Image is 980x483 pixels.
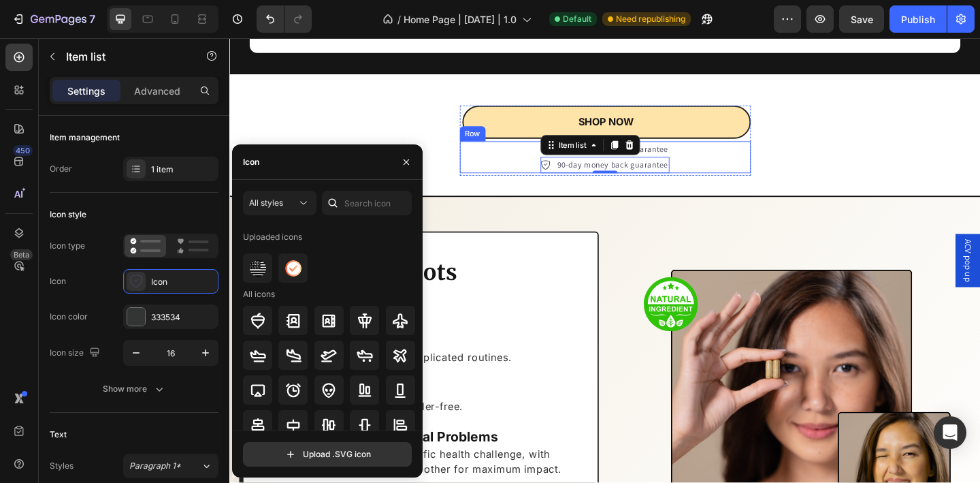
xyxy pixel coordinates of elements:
div: Icon [50,275,66,287]
span: All styles [249,198,283,208]
span: Save [851,14,873,25]
div: Icon type [50,240,85,252]
strong: Fast & Easy [48,320,128,337]
div: Publish [901,12,935,27]
strong: SHOP NOW [380,84,440,98]
p: 90-day money back guarantee [357,131,477,145]
p: 7 [89,11,95,27]
span: / [397,12,401,27]
div: Rich Text Editor. Editing area: main [355,129,479,147]
iframe: Design area [229,38,980,483]
span: Paragraph 1* [129,460,181,472]
input: Search icon [322,191,412,215]
button: Save [839,5,884,33]
button: All styles [243,191,316,215]
strong: Clean & Natural [48,372,157,389]
button: Publish [889,5,947,33]
div: Open Intercom Messenger [934,416,966,449]
button: 7 [5,5,101,33]
div: Item list [355,110,391,123]
p: Just , no complicated routines. [48,340,367,355]
span: ACV pop up [796,219,810,266]
span: Need republishing [616,13,685,25]
div: Row [253,98,276,110]
div: Upload .SVG icon [284,448,371,461]
div: Beta [10,249,33,260]
p: Organic, vegan, non-GMO, filler-free. [48,393,367,408]
div: Undo/Redo [257,5,312,33]
div: 450 [13,145,33,156]
div: Icon style [50,208,86,221]
div: Item management [50,131,120,144]
h2: The Super Roots Difference [53,239,362,304]
div: Icon color [50,311,88,323]
strong: Targeted Blends For Real Problems [48,425,292,442]
p: Advanced [134,84,180,98]
div: Uploaded icons [243,226,302,248]
div: Text [50,429,67,441]
div: Show more [103,382,166,396]
span: Home Page | [DATE] | 1.0 [404,12,517,27]
p: Item list [66,48,182,65]
div: 333534 [151,311,215,324]
p: Every formula targets a specific health challenge, with ingredients that amplify each other for m... [48,446,367,476]
div: Order [50,163,72,175]
button: Upload .SVG icon [243,442,412,467]
div: Icon [151,276,215,288]
span: Default [563,13,591,25]
div: Icon [243,156,259,168]
div: All icons [243,288,275,300]
div: Styles [50,460,73,472]
button: Show more [50,377,218,401]
p: Settings [67,84,105,98]
div: Icon size [50,344,103,362]
button: Paragraph 1* [123,454,218,478]
strong: 2 capsules daily [70,341,162,354]
a: SHOP NOW [253,74,567,110]
div: 1 item [151,163,215,176]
